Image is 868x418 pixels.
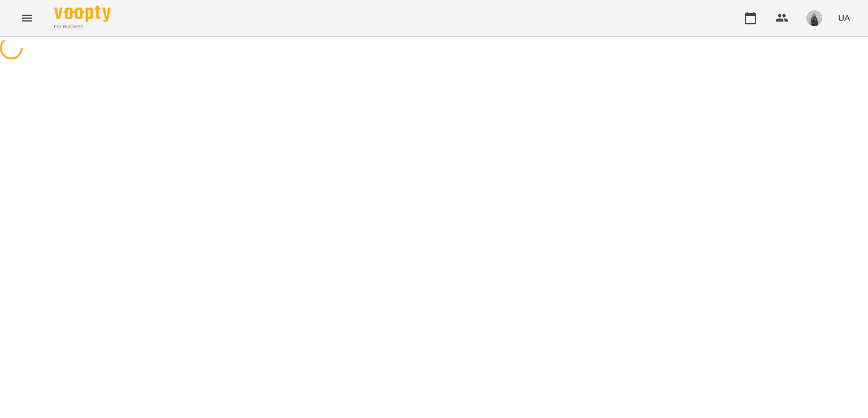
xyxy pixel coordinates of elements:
[838,12,850,24] span: UA
[54,23,111,31] span: For Business
[806,10,822,26] img: 465148d13846e22f7566a09ee851606a.jpeg
[14,5,41,32] button: Menu
[834,7,854,28] button: UA
[54,6,111,22] img: Voopty Logo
